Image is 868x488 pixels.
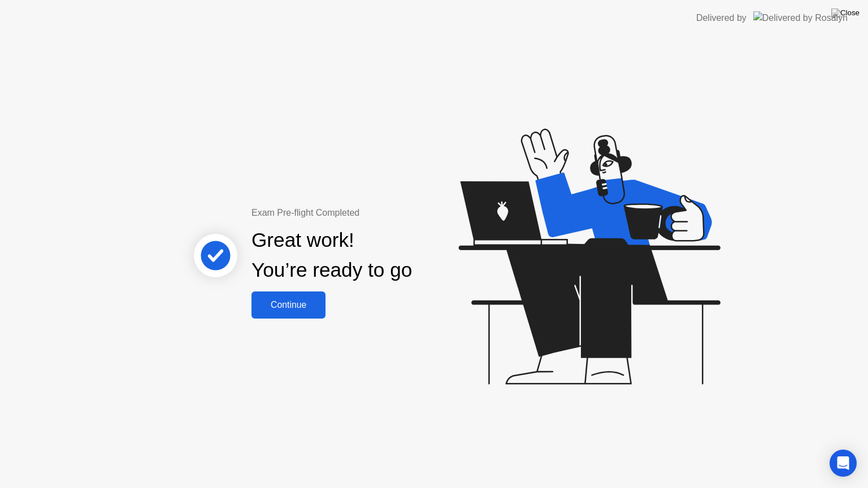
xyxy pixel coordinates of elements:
[831,8,860,18] img: Close
[753,11,848,24] img: Delivered by Rosalyn
[830,450,857,477] div: Open Intercom Messenger
[255,300,322,310] div: Continue
[251,291,325,319] button: Continue
[696,11,747,25] div: Delivered by
[251,225,412,285] div: Great work! You’re ready to go
[251,206,485,220] div: Exam Pre-flight Completed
